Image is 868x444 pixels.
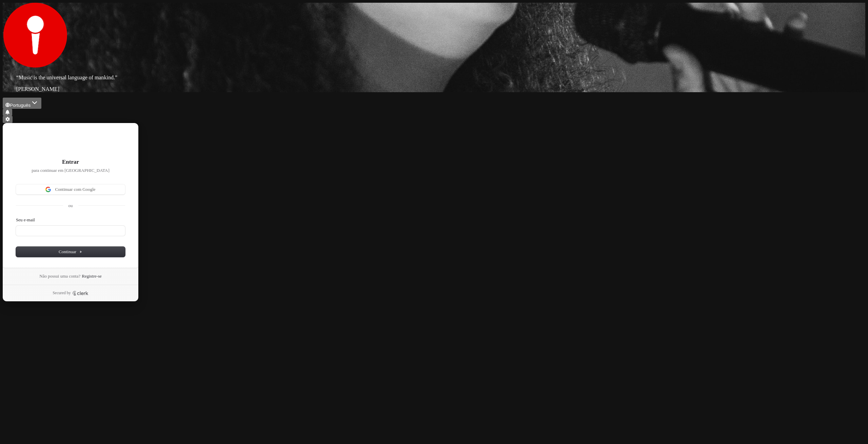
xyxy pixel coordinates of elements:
h1: Entrar [16,158,125,166]
p: Secured by [53,290,71,296]
img: Sign in with Google [45,187,51,192]
button: Continuar [16,247,125,257]
p: ou [68,203,73,209]
span: Não possui uma conta? [39,273,80,279]
a: Clerk logo [72,291,88,296]
label: Seu e-mail [16,217,35,223]
p: para continuar em [GEOGRAPHIC_DATA] [16,167,125,174]
footer: [PERSON_NAME] [16,86,852,92]
img: youka [3,3,68,68]
a: Registre-se [82,273,101,279]
button: Sign in with GoogleContinuar com Google [16,184,125,195]
span: Continuar com Google [55,186,95,193]
p: “ Music is the universal language of mankind. ” [16,75,852,81]
span: Continuar [59,249,82,255]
